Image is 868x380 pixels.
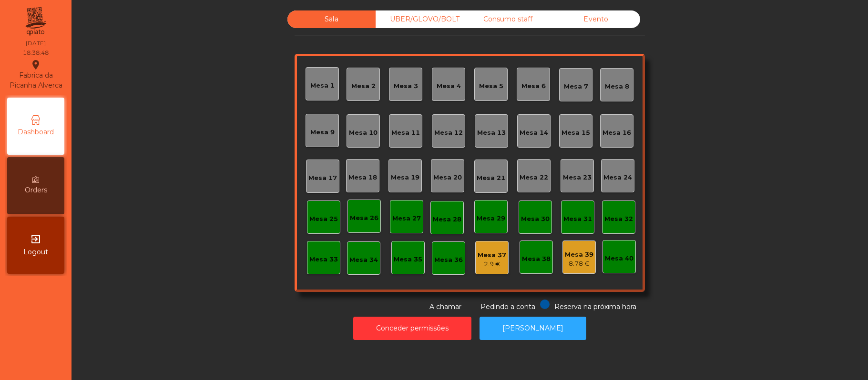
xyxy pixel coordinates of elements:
[394,81,418,91] div: Mesa 3
[434,255,463,265] div: Mesa 36
[376,10,464,28] div: UBER/GLOVO/BOLT
[30,233,41,245] i: exit_to_app
[437,81,461,91] div: Mesa 4
[394,255,422,264] div: Mesa 35
[309,255,338,264] div: Mesa 33
[478,250,506,260] div: Mesa 37
[434,128,463,138] div: Mesa 12
[604,214,633,224] div: Mesa 32
[310,81,335,90] div: Mesa 1
[605,254,633,263] div: Mesa 40
[348,173,377,182] div: Mesa 18
[349,255,378,265] div: Mesa 34
[433,173,462,182] div: Mesa 20
[521,81,546,91] div: Mesa 6
[25,185,47,195] span: Orders
[477,128,506,138] div: Mesa 13
[349,128,378,138] div: Mesa 10
[521,214,550,224] div: Mesa 30
[429,302,461,311] span: A chamar
[18,127,54,137] span: Dashboard
[480,302,535,311] span: Pedindo a conta
[464,10,552,28] div: Consumo staff
[552,10,640,28] div: Evento
[605,82,629,91] div: Mesa 8
[603,173,632,182] div: Mesa 24
[563,173,592,182] div: Mesa 23
[353,317,471,340] button: Conceder permissões
[309,214,338,224] div: Mesa 25
[564,82,588,91] div: Mesa 7
[23,49,49,57] div: 18:38:48
[562,128,590,138] div: Mesa 15
[392,214,421,223] div: Mesa 27
[480,317,586,340] button: [PERSON_NAME]
[308,173,337,183] div: Mesa 17
[478,260,506,269] div: 2.9 €
[26,39,46,48] div: [DATE]
[23,247,48,257] span: Logout
[8,59,64,90] div: Fabrica da Picanha Alverca
[477,214,505,223] div: Mesa 29
[563,214,592,224] div: Mesa 31
[24,5,47,38] img: qpiato
[433,215,461,224] div: Mesa 28
[522,254,551,264] div: Mesa 38
[30,59,41,70] i: location_on
[391,128,420,138] div: Mesa 11
[310,128,335,137] div: Mesa 9
[391,173,419,182] div: Mesa 19
[602,128,631,138] div: Mesa 16
[479,81,503,91] div: Mesa 5
[351,81,376,91] div: Mesa 2
[565,250,593,260] div: Mesa 39
[554,302,636,311] span: Reserva na próxima hora
[350,213,378,223] div: Mesa 26
[477,173,505,183] div: Mesa 21
[287,10,376,28] div: Sala
[565,259,593,269] div: 8.78 €
[520,128,548,138] div: Mesa 14
[520,173,548,182] div: Mesa 22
